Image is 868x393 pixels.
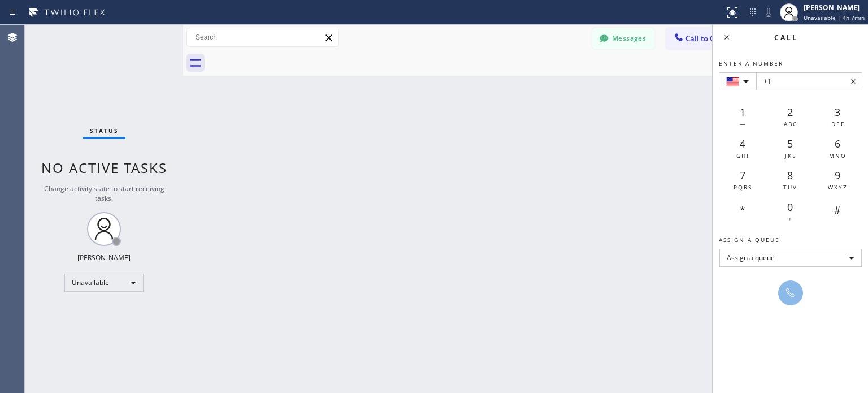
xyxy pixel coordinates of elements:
[719,249,862,267] div: Assign a queue
[804,3,865,12] div: [PERSON_NAME]
[64,274,144,292] div: Unavailable
[787,105,793,119] span: 2
[719,59,783,67] span: Enter a number
[740,105,745,119] span: 1
[784,120,797,128] span: ABC
[90,127,119,135] span: Status
[736,152,749,159] span: GHI
[740,120,747,128] span: —
[774,33,798,42] span: Call
[787,169,793,182] span: 8
[829,152,847,159] span: MNO
[41,158,167,177] span: No active tasks
[77,253,131,262] div: [PERSON_NAME]
[835,105,840,119] span: 3
[787,137,793,150] span: 5
[835,137,840,150] span: 6
[828,183,848,191] span: WXYZ
[788,215,793,223] span: +
[187,28,338,46] input: Search
[592,28,654,49] button: Messages
[740,169,745,182] span: 7
[831,120,845,128] span: DEF
[787,200,793,214] span: 0
[719,236,780,244] span: Assign a queue
[804,14,865,21] span: Unavailable | 4h 7min
[740,137,745,150] span: 4
[666,28,752,49] button: Call to Customer
[835,169,840,182] span: 9
[783,183,797,191] span: TUV
[734,183,752,191] span: PQRS
[761,5,776,20] button: Mute
[834,203,841,217] span: #
[44,184,164,203] span: Change activity state to start receiving tasks.
[685,33,745,44] span: Call to Customer
[785,152,796,159] span: JKL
